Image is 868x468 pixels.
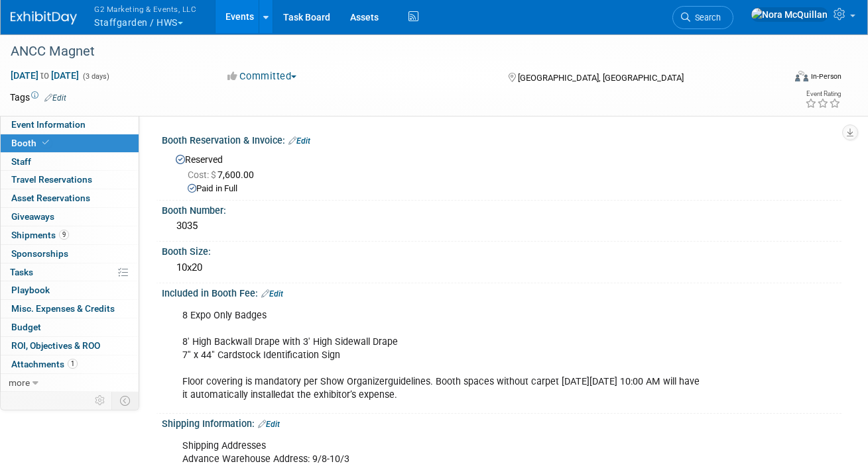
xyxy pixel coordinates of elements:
[518,73,684,83] span: [GEOGRAPHIC_DATA], [GEOGRAPHIC_DATA]
[59,230,69,240] span: 9
[1,337,139,355] a: ROI, Objectives & ROO
[10,70,80,81] span: [DATE] [DATE]
[11,119,86,130] span: Event Information
[162,201,841,217] div: Booth Number:
[162,130,841,148] div: Booth Reservation & Invoice:
[94,2,196,16] span: G2 Marketing & Events, LLC
[805,91,841,97] div: Event Rating
[11,359,78,369] span: Attachments
[188,169,217,180] span: Cost: $
[1,263,139,281] a: Tasks
[42,139,49,146] i: Booth reservation complete
[1,374,139,392] a: more
[1,153,139,171] a: Staff
[11,156,31,167] span: Staff
[223,70,302,83] button: Committed
[795,71,808,81] img: Format-Inperson.png
[188,183,832,195] div: Paid in Full
[172,216,832,236] div: 3035
[1,318,139,336] a: Budget
[188,169,259,180] span: 7,600.00
[11,174,92,185] span: Travel Reservations
[11,138,52,148] span: Booth
[11,285,50,295] span: Playbook
[9,377,30,388] span: more
[82,72,109,81] span: (3 days)
[672,6,733,29] a: Search
[173,303,708,409] div: 8 Expo Only Badges 8' High Backwall Drape with 3' High Sidewall Drape 7" x 44" Cardstock Identifi...
[751,7,828,22] img: Nora McQuillan
[162,283,841,301] div: Included in Booth Fee:
[1,134,139,152] a: Booth
[1,189,139,207] a: Asset Reservations
[44,93,66,103] a: Edit
[6,40,771,64] div: ANCC Magnet
[11,193,90,203] span: Asset Reservations
[1,300,139,318] a: Misc. Expenses & Credits
[1,355,139,373] a: Attachments1
[172,257,832,278] div: 10x20
[1,281,139,299] a: Playbook
[261,289,283,299] a: Edit
[719,69,841,89] div: Event Format
[11,340,100,351] span: ROI, Objectives & ROO
[11,303,115,314] span: Misc. Expenses & Credits
[11,11,77,24] img: ExhibitDay
[288,136,310,146] a: Edit
[10,91,66,104] td: Tags
[162,414,841,431] div: Shipping Information:
[690,13,721,23] span: Search
[112,392,139,409] td: Toggle Event Tabs
[162,242,841,258] div: Booth Size:
[11,230,69,240] span: Shipments
[68,359,78,369] span: 1
[89,392,112,409] td: Personalize Event Tab Strip
[1,226,139,244] a: Shipments9
[11,322,41,332] span: Budget
[1,116,139,134] a: Event Information
[1,208,139,226] a: Giveaways
[11,248,68,259] span: Sponsorships
[38,70,51,81] span: to
[810,71,841,81] div: In-Person
[11,211,54,222] span: Giveaways
[1,245,139,263] a: Sponsorships
[172,150,832,195] div: Reserved
[10,267,33,277] span: Tasks
[258,420,280,429] a: Edit
[1,171,139,189] a: Travel Reservations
